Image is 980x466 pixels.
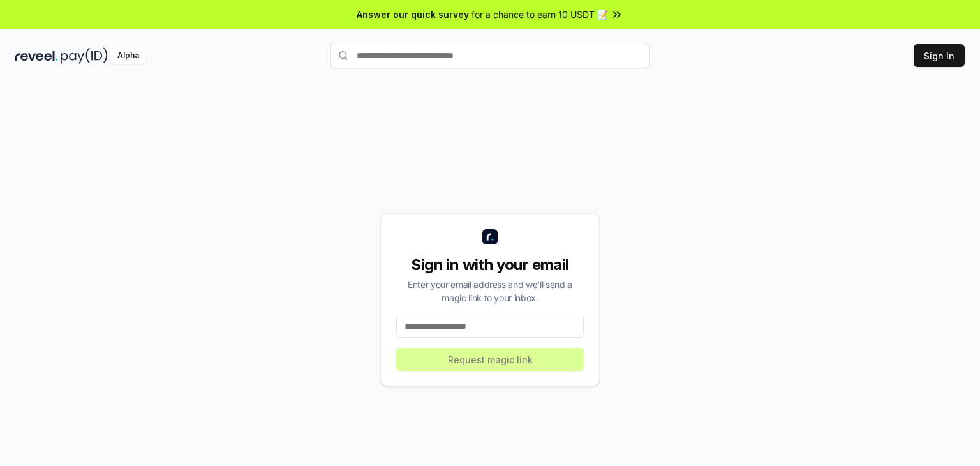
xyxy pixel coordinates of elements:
span: for a chance to earn 10 USDT 📝 [471,8,608,21]
img: reveel_dark [15,48,58,64]
div: Enter your email address and we’ll send a magic link to your inbox. [396,278,584,304]
div: Sign in with your email [396,255,584,275]
span: Answer our quick survey [357,8,469,21]
button: Sign In [914,44,965,67]
div: Alpha [110,48,146,64]
img: pay_id [61,48,108,64]
img: logo_small [482,229,498,244]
